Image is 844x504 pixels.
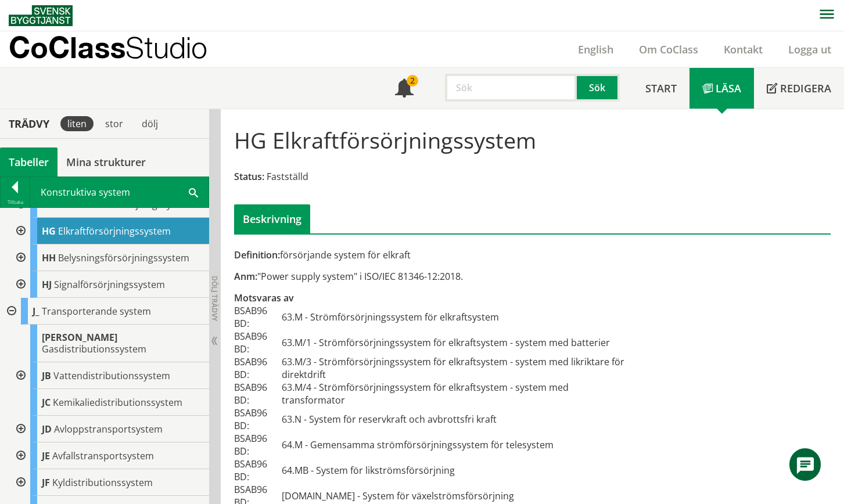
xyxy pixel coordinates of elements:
[382,68,426,109] a: 2
[33,305,39,318] span: J_
[42,343,146,355] span: Gasdistributionssystem
[42,251,56,264] span: HH
[42,331,117,344] span: [PERSON_NAME]
[565,42,626,56] a: English
[775,42,844,56] a: Logga ut
[234,249,280,261] span: Definition:
[189,186,198,198] span: Sök i tabellen
[210,276,220,321] span: Dölj trädvy
[780,81,831,95] span: Redigera
[234,432,282,458] td: BSAB96 BD:
[282,381,627,406] td: 63.M/4 - Strömförsörjningssystem för elkraftsystem - system med transformator
[711,42,775,56] a: Kontakt
[42,225,56,237] span: HG
[445,74,577,102] input: Sök
[754,68,844,109] a: Redigera
[42,476,50,489] span: JF
[30,177,209,207] div: Konstruktiva system
[53,369,170,382] span: Vattendistributionssystem
[9,31,232,67] a: CoClassStudio
[52,476,153,489] span: Kyldistributionssystem
[282,406,627,432] td: 63.N - System för reservkraft och avbrottsfri kraft
[42,423,52,435] span: JD
[633,68,689,109] a: Start
[689,68,754,109] a: Läsa
[282,304,627,330] td: 63.M - Strömförsörjningssystem för elkraftsystem
[267,170,308,183] span: Fastställd
[234,127,536,153] h1: HG Elkraftförsörjningssystem
[42,369,51,382] span: JB
[716,81,741,95] span: Läsa
[2,117,56,130] div: Trädvy
[9,41,207,54] p: CoClass
[282,330,627,355] td: 63.M/1 - Strömförsörjningssystem för elkraftsystem - system med batterier
[52,449,154,462] span: Avfallstransportsystem
[98,116,130,131] div: stor
[125,30,207,64] span: Studio
[234,204,310,233] div: Beskrivning
[234,458,282,483] td: BSAB96 BD:
[282,432,627,458] td: 64.M - Gemensamma strömförsörjningssystem för telesystem
[234,270,627,283] div: "Power supply system" i ISO/IEC 81346-12:2018.
[42,449,50,462] span: JE
[9,5,73,26] img: Svensk Byggtjänst
[282,355,627,381] td: 63.M/3 - Strömförsörjningssystem för elkraftsystem - system med likriktare för direktdrift
[234,249,627,261] div: försörjande system för elkraft
[135,116,165,131] div: dölj
[1,197,30,207] div: Tillbaka
[234,291,294,304] span: Motsvaras av
[407,75,418,87] div: 2
[234,170,264,183] span: Status:
[58,147,155,177] a: Mina strukturer
[54,278,165,291] span: Signalförsörjningssystem
[60,116,94,131] div: liten
[53,396,182,409] span: Kemikaliedistributionssystem
[395,80,414,99] span: Notifikationer
[234,355,282,381] td: BSAB96 BD:
[234,330,282,355] td: BSAB96 BD:
[234,270,257,283] span: Anm:
[234,406,282,432] td: BSAB96 BD:
[626,42,711,56] a: Om CoClass
[282,458,627,483] td: 64.MB - System för likströmsförsörjning
[42,396,51,409] span: JC
[577,74,620,102] button: Sök
[234,381,282,406] td: BSAB96 BD:
[58,251,189,264] span: Belysningsförsörjningssystem
[58,225,171,237] span: Elkraftförsörjningssystem
[42,278,52,291] span: HJ
[54,423,163,435] span: Avloppstransportsystem
[234,304,282,330] td: BSAB96 BD:
[645,81,677,95] span: Start
[42,305,151,318] span: Transporterande system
